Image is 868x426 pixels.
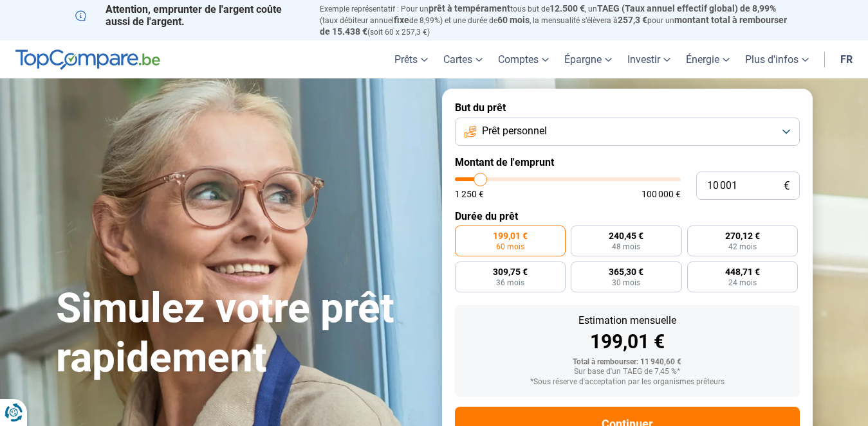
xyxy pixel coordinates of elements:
[320,3,793,37] p: Exemple représentatif : Pour un tous but de , un (taux débiteur annuel de 8,99%) et une durée de ...
[56,284,427,383] h1: Simulez votre prêt rapidement
[482,124,547,138] span: Prêt personnel
[394,15,409,25] span: fixe
[612,243,640,251] span: 48 mois
[609,231,643,240] span: 240,45 €
[678,40,737,78] a: Énergie
[455,118,800,146] button: Prêt personnel
[75,3,304,28] p: Attention, emprunter de l'argent coûte aussi de l'argent.
[455,190,484,199] span: 1 250 €
[465,358,790,367] div: Total à rembourser: 11 940,60 €
[833,40,860,78] a: fr
[15,49,160,70] img: TopCompare
[549,3,585,13] span: 12.500 €
[493,231,528,240] span: 199,01 €
[497,15,530,25] span: 60 mois
[784,181,790,191] span: €
[609,267,643,276] span: 365,30 €
[465,332,790,351] div: 199,01 €
[597,3,776,13] span: TAEG (Taux annuel effectif global) de 8,99%
[455,210,800,222] label: Durée du prêt
[612,279,640,287] span: 30 mois
[618,15,647,25] span: 257,3 €
[725,231,760,240] span: 270,12 €
[496,243,524,251] span: 60 mois
[642,190,681,199] span: 100 000 €
[496,279,524,287] span: 36 mois
[465,315,790,326] div: Estimation mensuelle
[728,279,757,287] span: 24 mois
[465,378,790,387] div: *Sous réserve d'acceptation par les organismes prêteurs
[320,15,787,37] span: montant total à rembourser de 15.438 €
[465,368,790,377] div: Sur base d'un TAEG de 7,45 %*
[429,3,510,13] span: prêt à tempérament
[557,40,620,78] a: Épargne
[455,156,800,168] label: Montant de l'emprunt
[737,40,817,78] a: Plus d'infos
[620,40,678,78] a: Investir
[455,102,800,114] label: But du prêt
[728,243,757,251] span: 42 mois
[387,40,436,78] a: Prêts
[490,40,557,78] a: Comptes
[493,267,528,276] span: 309,75 €
[436,40,490,78] a: Cartes
[725,267,760,276] span: 448,71 €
